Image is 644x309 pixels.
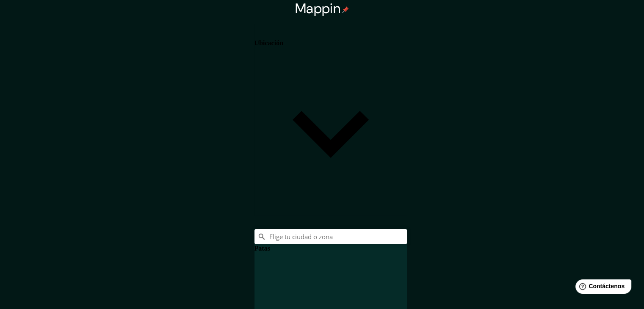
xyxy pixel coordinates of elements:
font: Patas [254,245,270,252]
div: Ubicación [254,24,407,215]
font: Ubicación [254,39,283,47]
iframe: Lanzador de widgets de ayuda [569,276,635,300]
input: Elige tu ciudad o zona [254,229,407,244]
img: pin-icon.png [342,6,349,13]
